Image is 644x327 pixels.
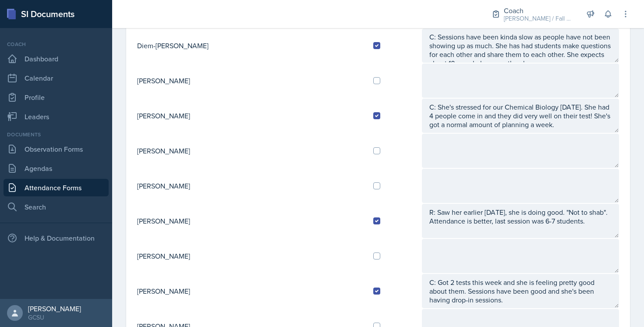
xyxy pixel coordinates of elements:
a: Attendance Forms [4,179,109,196]
div: Coach [504,5,574,16]
a: Leaders [4,108,109,125]
td: [PERSON_NAME] [137,133,366,168]
a: Observation Forms [4,140,109,158]
div: [PERSON_NAME] [28,304,81,313]
a: Agendas [4,160,109,177]
div: Documents [4,131,109,139]
td: [PERSON_NAME] [137,238,366,274]
td: [PERSON_NAME] [137,274,366,309]
td: Diem-[PERSON_NAME] [137,28,366,63]
a: Dashboard [4,50,109,68]
td: [PERSON_NAME] [137,168,366,203]
td: [PERSON_NAME] [137,98,366,133]
div: Help & Documentation [4,229,109,247]
a: Profile [4,89,109,106]
a: Search [4,198,109,216]
div: Coach [4,40,109,48]
div: GCSU [28,313,81,322]
td: [PERSON_NAME] [137,203,366,238]
td: [PERSON_NAME] [137,63,366,98]
a: Calendar [4,69,109,87]
div: [PERSON_NAME] / Fall 2025 [504,14,574,23]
